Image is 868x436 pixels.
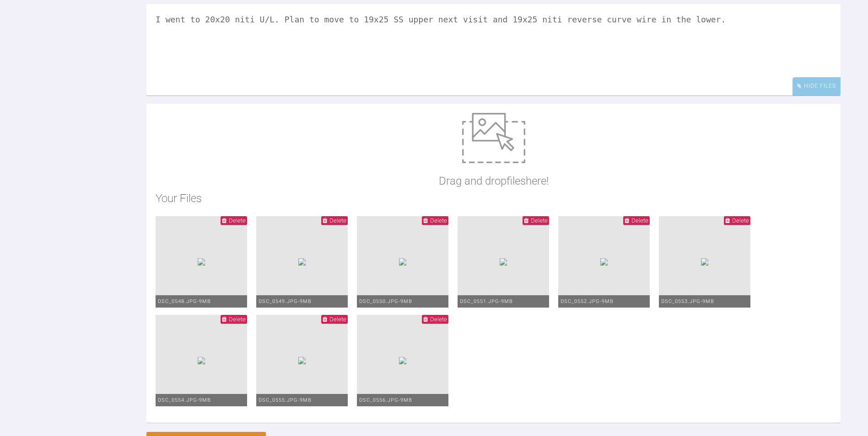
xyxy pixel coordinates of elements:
span: Delete [732,217,749,224]
span: Delete [631,217,648,224]
img: edd21975-bd38-426e-be1c-1ad9097980fa [198,357,205,364]
span: Delete [329,316,346,323]
span: Delete [430,316,447,323]
span: DSC_0548.JPG - 9MB [158,298,211,304]
span: DSC_0555.JPG - 9MB [259,397,312,403]
span: DSC_0554.JPG - 9MB [158,397,211,403]
img: 0a756ff6-6d8c-4578-a6e8-473fa2bfa662 [500,258,507,266]
h2: Your Files [156,190,831,207]
img: bf20abbb-a372-497d-8a6f-578e18cf7cca [198,258,205,266]
p: Drag and drop files here! [439,172,549,190]
img: f1d76f15-5390-40cb-809a-9fc5b5612c34 [600,258,608,266]
span: Delete [430,217,447,224]
span: Delete [229,316,246,323]
textarea: I went to 20x20 niti U/L. Plan to move to 19x25 SS upper next visit and 19x25 niti reverse curve ... [146,4,841,96]
span: DSC_0556.JPG - 9MB [359,397,412,403]
img: b7ddf6ab-5e52-4700-b130-6eb0c29a2ae5 [298,258,306,266]
span: Delete [329,217,346,224]
span: Delete [531,217,548,224]
span: Delete [229,217,246,224]
img: 672d6f72-fad8-4754-af74-fece7b81ac99 [399,258,406,266]
img: d062cdf0-129a-4bb1-ad58-151e6c65c31c [701,258,708,266]
div: Hide Files [793,77,841,95]
span: DSC_0550.JPG - 9MB [359,298,412,304]
span: DSC_0551.JPG - 9MB [460,298,513,304]
span: DSC_0553.JPG - 9MB [661,298,714,304]
span: DSC_0549.JPG - 9MB [259,298,312,304]
span: DSC_0552.JPG - 9MB [561,298,614,304]
img: 9080e62f-d1ef-4036-b0fa-6a0c51bf22f9 [298,357,306,364]
img: 823aa159-f79c-4fce-9e8a-3d4d1608440e [399,357,406,364]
